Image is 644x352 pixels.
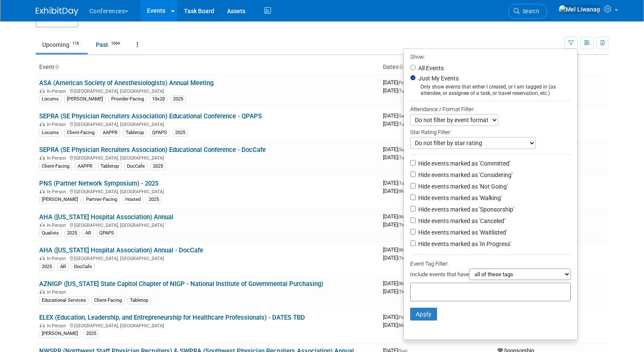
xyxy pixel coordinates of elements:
span: [DATE] [383,154,407,160]
div: [PERSON_NAME] [64,95,106,103]
div: Tabletop [98,163,121,170]
a: Search [508,4,547,19]
span: (Tue) [398,181,407,186]
div: [GEOGRAPHIC_DATA], [GEOGRAPHIC_DATA] [39,154,376,161]
div: [GEOGRAPHIC_DATA], [GEOGRAPHIC_DATA] [39,221,376,228]
div: Partner-Facing [83,196,120,203]
span: [DATE] [383,280,411,286]
span: In-Person [47,122,69,127]
div: [GEOGRAPHIC_DATA], [GEOGRAPHIC_DATA] [39,322,376,329]
div: 2025 [39,263,55,271]
div: Tabletop [127,297,151,304]
span: In-Person [47,289,69,295]
a: Sort by Event Name [55,63,59,70]
div: 2025 [83,330,99,338]
img: In-Person Event [40,323,45,327]
div: Show: [410,51,571,62]
img: In-Person Event [40,189,45,193]
label: All Events [417,65,444,71]
span: (Mon) [398,323,409,328]
label: Hide events marked as 'Canceled' [417,217,505,225]
a: Sort by Start Date [399,63,403,70]
div: Client-Facing [92,297,124,304]
div: 2025 [146,196,161,203]
span: 1064 [109,40,122,47]
div: [GEOGRAPHIC_DATA], [GEOGRAPHIC_DATA] [39,87,376,94]
label: Hide events marked as 'Waitlisted' [417,228,507,237]
div: AR [83,229,94,237]
a: PNS (Partner Network Symposium) - 2025 [39,180,158,187]
div: QPAPS [97,229,117,237]
div: 2025 [170,95,186,103]
div: DocCafe [124,163,147,170]
img: In-Person Event [40,89,45,93]
span: [DATE] [383,221,407,228]
span: (Sun) [398,147,407,152]
span: (Thu) [398,223,407,227]
div: 2025 [172,129,188,137]
div: [PERSON_NAME] [39,330,80,338]
div: Hosted [123,196,143,203]
label: Hide events marked as 'In Progress' [417,240,511,248]
span: [DATE] [383,288,407,295]
img: In-Person Event [40,289,45,294]
span: (Tue) [398,89,407,93]
span: (Thu) [398,289,407,294]
a: Upcoming118 [36,37,88,53]
div: Educational Services [39,297,89,304]
span: In-Person [47,323,69,329]
div: Locums [39,95,61,103]
span: In-Person [47,155,69,161]
img: In-Person Event [40,155,45,160]
span: [DATE] [383,322,409,328]
span: [DATE] [383,79,407,86]
label: Hide events marked as 'Not Going' [417,182,508,191]
span: (Fri) [398,80,405,85]
span: In-Person [47,223,69,228]
div: DocCafe [72,263,95,271]
div: Attendance / Format Filter: [410,104,571,114]
div: Tabletop [123,129,147,137]
label: Just My Events [417,74,459,83]
div: Locums [39,129,61,137]
span: [DATE] [383,246,411,253]
span: In-Person [47,256,69,261]
span: [DATE] [383,120,407,127]
th: Dates [379,60,494,74]
label: Hide events marked as 'Sponsorship' [417,205,514,214]
img: Mel Liwanag [558,5,601,14]
div: Client-Facing [64,129,97,137]
a: Past1064 [89,37,129,53]
div: 10x20 [149,95,167,103]
button: Apply [410,308,437,321]
span: (Wed) [398,189,409,194]
span: (Tue) [398,122,407,126]
span: In-Person [47,189,69,195]
img: ExhibitDay [36,7,78,16]
a: AHA ([US_STATE] Hospital Association) Annual [39,213,173,221]
th: Event [36,60,379,74]
a: SEPRA (SE Physician Recruiters Association) Educational Conference - DocCafe [39,146,266,154]
span: (Sat) [398,114,406,118]
div: AR [57,263,69,271]
span: [DATE] [383,188,409,194]
span: Search [520,8,539,14]
img: In-Person Event [40,122,45,126]
span: [DATE] [383,112,409,119]
img: In-Person Event [40,256,45,260]
span: (Wed) [398,215,409,219]
a: AZNIGP ([US_STATE] State Capitol Chapter of NIGP - National Institute of Governmental Purchasing) [39,280,323,288]
div: 2025 [64,229,80,237]
span: (Wed) [398,281,409,286]
span: (Fri) [398,315,405,320]
div: Star Rating Filter: [410,126,571,137]
label: Hide events marked as 'Committed' [417,159,510,168]
span: [DATE] [383,87,407,94]
span: [DATE] [383,146,410,152]
span: (Tue) [398,155,407,160]
div: 2025 [150,163,166,170]
span: [DATE] [383,314,407,320]
div: [PERSON_NAME] [39,196,80,203]
a: SEPRA (SE Physician Recruiters Association) Educational Conference - QPAPS [39,112,262,120]
div: [GEOGRAPHIC_DATA], [GEOGRAPHIC_DATA] [39,188,376,195]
